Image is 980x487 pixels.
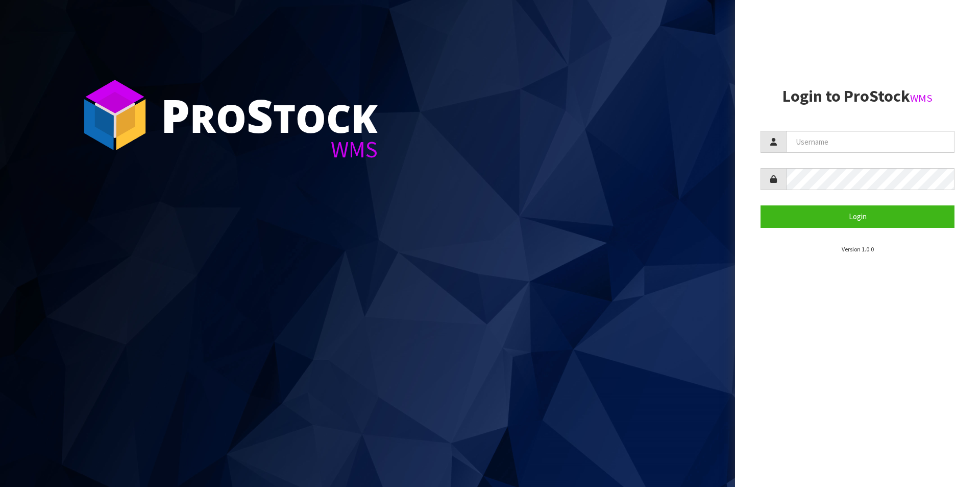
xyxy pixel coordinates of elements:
small: WMS [910,91,933,105]
div: WMS [161,138,378,161]
img: ProStock Cube [77,77,153,153]
span: S [247,84,273,146]
h2: Login to ProStock [761,87,954,105]
div: ro tock [161,92,378,138]
span: P [161,84,190,146]
button: Login [761,205,954,227]
input: Username [786,131,954,153]
small: Version 1.0.0 [842,245,874,253]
